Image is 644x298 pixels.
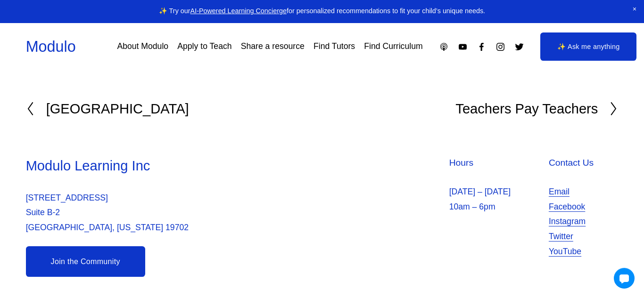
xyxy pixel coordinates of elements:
a: Apply to Teach [177,39,231,55]
a: Facebook [549,200,585,215]
a: ✨ Ask me anything [540,32,636,61]
h3: Modulo Learning Inc [26,157,320,175]
a: Instagram [495,42,505,52]
a: Email [549,185,570,200]
a: Teachers Pay Teachers [455,101,618,116]
a: YouTube [549,244,581,259]
a: Join the Community [26,246,145,277]
a: Modulo [26,38,76,55]
a: Twitter [549,229,573,244]
h2: Teachers Pay Teachers [455,102,598,116]
a: AI-Powered Learning Concierge [190,7,287,15]
p: [STREET_ADDRESS] Suite B-2 [GEOGRAPHIC_DATA], [US_STATE] 19702 [26,191,320,235]
a: Apple Podcasts [439,42,449,52]
a: Twitter [514,42,524,52]
a: Find Curriculum [364,39,422,55]
a: [GEOGRAPHIC_DATA] [26,101,189,116]
h2: [GEOGRAPHIC_DATA] [46,102,189,116]
a: Find Tutors [314,39,355,55]
a: Instagram [549,214,586,229]
a: Facebook [477,42,487,52]
h4: Hours [449,157,544,169]
a: About Modulo [117,39,168,55]
p: [DATE] – [DATE] 10am – 6pm [449,185,544,215]
a: Share a resource [241,39,305,55]
a: YouTube [458,42,468,52]
h4: Contact Us [549,157,618,169]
